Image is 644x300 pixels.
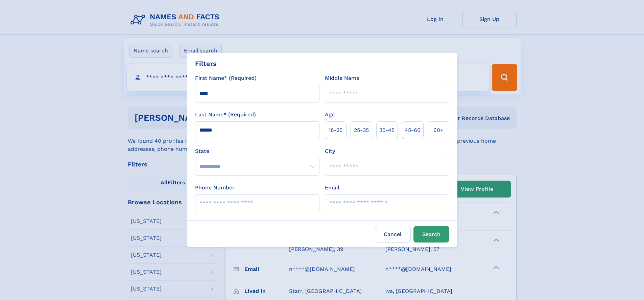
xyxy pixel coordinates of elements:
div: Filters [195,59,217,69]
label: Age [325,111,335,119]
span: 18‑25 [329,126,342,134]
label: Middle Name [325,74,359,82]
label: Cancel [375,226,411,243]
span: 60+ [433,126,444,134]
label: Email [325,184,339,192]
label: First Name* (Required) [195,74,257,82]
span: 35‑45 [379,126,395,134]
label: Last Name* (Required) [195,111,256,119]
span: 25‑35 [354,126,369,134]
span: 45‑60 [405,126,421,134]
label: State [195,147,319,155]
button: Search [413,226,449,243]
label: City [325,147,335,155]
label: Phone Number [195,184,235,192]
